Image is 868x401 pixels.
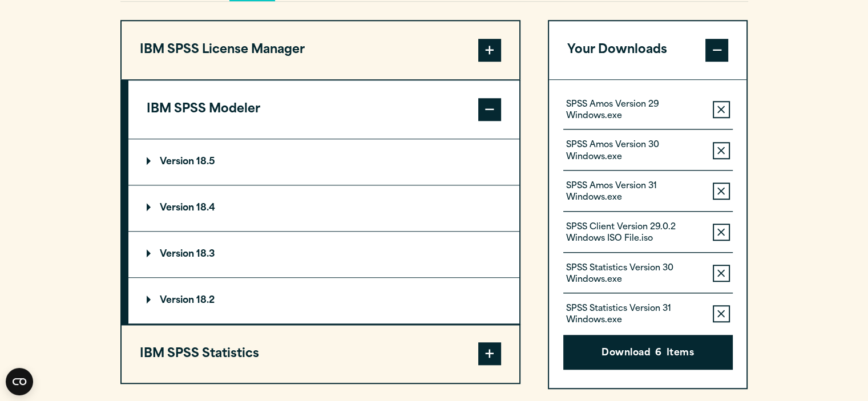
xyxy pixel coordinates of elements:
p: Version 18.4 [147,204,215,213]
span: 6 [655,346,661,361]
div: Your Downloads [549,79,747,388]
summary: Version 18.3 [128,232,519,277]
p: SPSS Statistics Version 30 Windows.exe [566,263,704,286]
p: Version 18.3 [147,250,215,259]
summary: Version 18.5 [128,139,519,185]
p: SPSS Client Version 29.0.2 Windows ISO File.iso [566,222,704,245]
p: SPSS Amos Version 31 Windows.exe [566,181,704,204]
button: IBM SPSS Modeler [128,80,519,139]
button: Open CMP widget [6,368,33,395]
p: SPSS Amos Version 30 Windows.exe [566,140,704,163]
p: Version 18.5 [147,157,215,167]
p: Version 18.2 [147,296,215,305]
button: IBM SPSS License Manager [122,21,519,79]
button: Your Downloads [549,21,747,79]
button: IBM SPSS Statistics [122,325,519,383]
button: Download6Items [563,335,733,370]
p: SPSS Amos Version 29 Windows.exe [566,99,704,122]
summary: Version 18.2 [128,278,519,323]
summary: Version 18.4 [128,185,519,231]
p: SPSS Statistics Version 31 Windows.exe [566,303,704,326]
div: IBM SPSS Modeler [128,139,519,324]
